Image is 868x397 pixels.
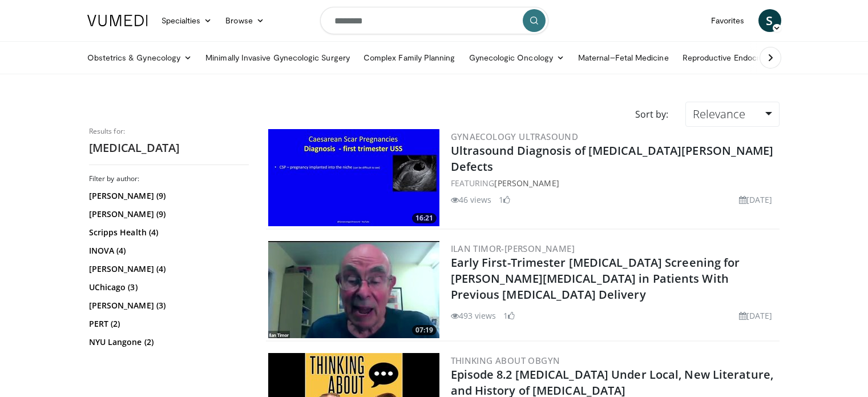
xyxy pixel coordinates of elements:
div: FEATURING [451,177,777,189]
a: Specialties [155,9,219,32]
a: THINKING ABOUT OBGYN [451,355,560,366]
li: 493 views [451,310,496,322]
a: [PERSON_NAME] (9) [89,190,246,202]
div: Sort by: [627,102,677,127]
a: Complex Family Planning [357,46,462,69]
span: 07:19 [412,325,437,335]
a: Ultrasound Diagnosis of [MEDICAL_DATA][PERSON_NAME] Defects [451,143,774,174]
a: UChicago (3) [89,282,246,293]
a: Ilan Timor-[PERSON_NAME] [451,243,575,254]
a: 07:19 [268,241,439,338]
a: INOVA (4) [89,245,246,256]
a: Early First-Trimester [MEDICAL_DATA] Screening for [PERSON_NAME][MEDICAL_DATA] in Patients With P... [451,255,740,302]
a: [PERSON_NAME] (4) [89,263,246,275]
a: Gynecologic Oncology [462,46,571,69]
a: PERT (2) [89,318,246,330]
a: Browse [219,9,271,32]
img: 5012a09f-c7e5-44e1-bc39-7b7b6afa140d.300x170_q85_crop-smart_upscale.jpg [268,241,439,338]
a: Favorites [704,9,752,32]
a: Maternal–Fetal Medicine [571,46,676,69]
img: a7c52436-8114-4f5a-b38b-bb96452fb260.300x170_q85_crop-smart_upscale.jpg [268,129,439,226]
a: Gynaecology Ultrasound [451,131,579,142]
a: [PERSON_NAME] [494,178,559,189]
a: [PERSON_NAME] (9) [89,208,246,220]
li: 1 [499,194,510,206]
span: 16:21 [412,213,437,223]
li: 46 views [451,194,492,206]
li: 1 [503,310,515,322]
input: Search topics, interventions [320,7,548,34]
a: 16:21 [268,129,439,226]
a: Minimally Invasive Gynecologic Surgery [199,46,357,69]
a: [PERSON_NAME] (3) [89,300,246,311]
a: Reproductive Endocrinology & [MEDICAL_DATA] [676,46,867,69]
a: Obstetrics & Gynecology [80,46,199,69]
img: VuMedi Logo [87,15,148,26]
span: Relevance [693,106,745,122]
a: NYU Langone (2) [89,336,246,348]
p: Results for: [89,127,249,136]
li: [DATE] [739,194,773,206]
h2: [MEDICAL_DATA] [89,141,249,155]
h3: Filter by author: [89,174,249,183]
li: [DATE] [739,310,773,322]
a: Scripps Health (4) [89,227,246,238]
a: Relevance [685,102,779,127]
a: S [758,9,781,32]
